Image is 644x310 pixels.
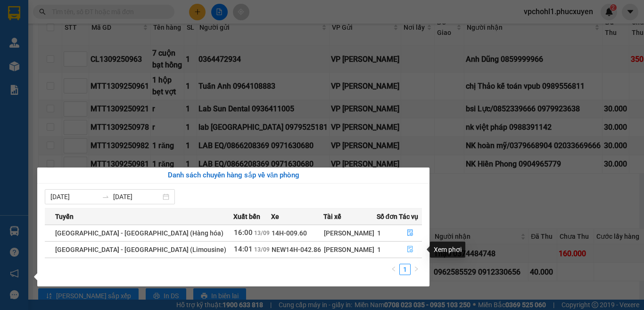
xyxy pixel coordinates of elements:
[407,229,413,237] span: file-done
[324,244,376,255] div: [PERSON_NAME]
[271,211,279,222] span: Xe
[102,193,109,201] span: to
[233,211,260,222] span: Xuất bến
[102,193,109,201] span: swap-right
[399,226,422,241] button: file-done
[391,266,396,272] span: left
[50,192,98,202] input: Từ ngày
[411,264,422,275] li: Next Page
[272,229,307,237] span: 14H-009.60
[388,264,399,275] li: Previous Page
[413,266,419,272] span: right
[234,245,253,253] span: 14:01
[377,229,381,237] span: 1
[45,170,422,181] div: Danh sách chuyến hàng sắp về văn phòng
[411,264,422,275] button: right
[388,264,399,275] button: left
[324,228,376,238] div: [PERSON_NAME]
[430,242,465,258] div: Xem phơi
[55,229,223,237] span: [GEOGRAPHIC_DATA] - [GEOGRAPHIC_DATA] (Hàng hóa)
[234,228,253,237] span: 16:00
[377,246,381,253] span: 1
[399,211,418,222] span: Tác vụ
[113,192,161,202] input: Đến ngày
[377,211,398,222] span: Số đơn
[254,246,270,253] span: 13/09
[407,246,413,253] span: file-done
[323,211,341,222] span: Tài xế
[55,211,74,222] span: Tuyến
[55,246,226,253] span: [GEOGRAPHIC_DATA] - [GEOGRAPHIC_DATA] (Limousine)
[272,246,321,253] span: NEW14H-042.86
[399,242,422,257] button: file-done
[400,264,410,275] a: 1
[254,230,270,236] span: 13/09
[399,264,411,275] li: 1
